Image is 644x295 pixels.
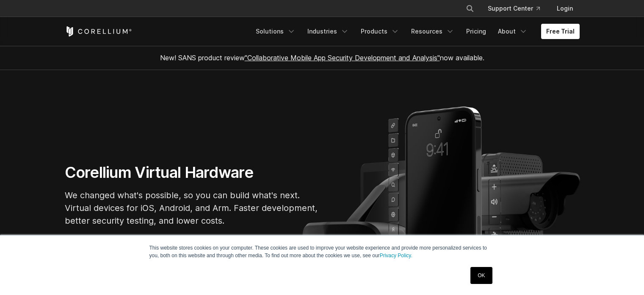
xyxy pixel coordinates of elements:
[356,24,404,39] a: Products
[470,267,492,284] a: OK
[406,24,459,39] a: Resources
[550,1,580,16] a: Login
[493,24,533,39] a: About
[160,53,484,62] span: New! SANS product review now available.
[251,24,580,39] div: Navigation Menu
[251,24,301,39] a: Solutions
[302,24,354,39] a: Industries
[65,26,132,37] a: Corellium Home
[65,163,319,182] h1: Corellium Virtual Hardware
[380,253,412,258] a: Privacy Policy.
[245,53,440,62] a: "Collaborative Mobile App Security Development and Analysis"
[462,1,478,16] button: Search
[541,24,580,39] a: Free Trial
[481,1,547,16] a: Support Center
[65,189,319,227] p: We changed what's possible, so you can build what's next. Virtual devices for iOS, Android, and A...
[456,1,580,16] div: Navigation Menu
[149,244,495,259] p: This website stores cookies on your computer. These cookies are used to improve your website expe...
[461,24,491,39] a: Pricing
